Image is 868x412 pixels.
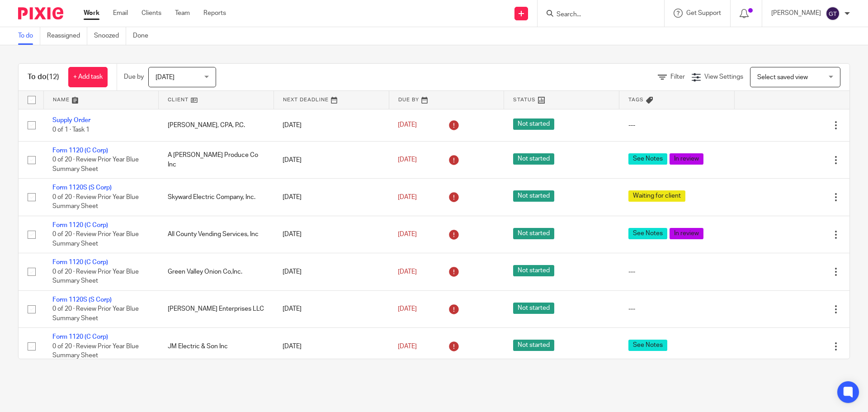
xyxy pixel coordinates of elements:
a: Team [175,9,190,18]
span: Not started [513,265,554,276]
a: Reassigned [47,27,87,45]
span: See Notes [628,340,667,351]
span: [DATE] [156,74,175,81]
span: See Notes [628,228,667,239]
span: 0 of 20 · Review Prior Year Blue Summary Sheet [52,306,139,322]
td: Skyward Electric Company, Inc. [159,179,274,216]
span: Tags [628,97,644,102]
td: [DATE] [274,290,389,327]
td: [PERSON_NAME], CPA, P.C. [159,109,274,141]
a: Form 1120S (S Corp) [52,297,112,303]
span: Not started [513,340,554,351]
div: --- [628,121,726,130]
a: Done [133,27,155,45]
td: [DATE] [274,141,389,178]
td: [DATE] [274,216,389,253]
p: [PERSON_NAME] [771,9,821,18]
div: --- [628,267,726,276]
span: 0 of 20 · Review Prior Year Blue Summary Sheet [52,231,139,247]
span: 0 of 20 · Review Prior Year Blue Summary Sheet [52,157,139,173]
span: Waiting for client [628,190,685,202]
a: To do [18,27,40,45]
img: Pixie [18,7,63,19]
p: Due by [124,72,144,81]
img: svg%3E [826,6,840,21]
td: [DATE] [274,253,389,290]
div: --- [628,304,726,313]
span: 0 of 20 · Review Prior Year Blue Summary Sheet [52,269,139,284]
a: Reports [203,9,226,18]
span: Not started [513,118,554,130]
span: [DATE] [398,343,417,350]
span: 0 of 20 · Review Prior Year Blue Summary Sheet [52,194,139,210]
span: Not started [513,190,554,202]
span: Filter [670,74,685,80]
h1: To do [28,72,59,82]
a: Form 1120S (S Corp) [52,185,112,191]
a: Form 1120 (C Corp) [52,147,108,154]
input: Search [556,11,637,19]
a: + Add task [68,67,108,87]
td: [DATE] [274,328,389,365]
td: [DATE] [274,179,389,216]
span: [DATE] [398,194,417,200]
td: A [PERSON_NAME] Produce Co Inc [159,141,274,178]
span: [DATE] [398,269,417,275]
span: 0 of 20 · Review Prior Year Blue Summary Sheet [52,343,139,359]
span: 0 of 1 · Task 1 [52,127,90,133]
a: Supply Order [52,117,90,123]
span: [DATE] [398,122,417,128]
span: [DATE] [398,156,417,163]
span: See Notes [628,153,667,165]
a: Snoozed [94,27,126,45]
a: Form 1120 (C Corp) [52,334,108,340]
span: Select saved view [757,74,808,81]
a: Work [84,9,99,18]
td: Green Valley Onion Co,Inc. [159,253,274,290]
a: Form 1120 (C Corp) [52,259,108,265]
span: In review [670,153,703,165]
span: [DATE] [398,231,417,237]
span: Get Support [686,10,721,16]
a: Form 1120 (C Corp) [52,222,108,228]
span: Not started [513,153,554,165]
span: [DATE] [398,306,417,312]
td: [PERSON_NAME] Enterprises LLC [159,290,274,327]
span: In review [670,228,703,239]
a: Email [113,9,128,18]
td: JM Electric & Son Inc [159,328,274,365]
td: [DATE] [274,109,389,141]
span: View Settings [704,74,743,80]
a: Clients [142,9,161,18]
span: (12) [47,73,59,81]
span: Not started [513,228,554,239]
span: Not started [513,303,554,314]
td: All County Vending Services, Inc [159,216,274,253]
